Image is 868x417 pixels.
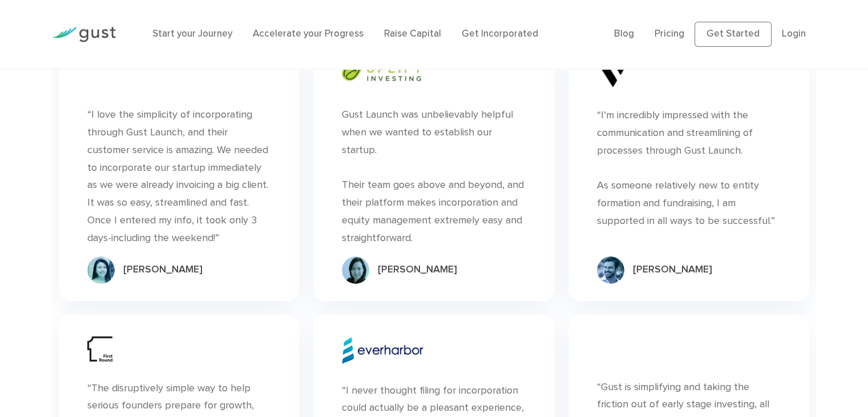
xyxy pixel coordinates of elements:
div: [PERSON_NAME] [378,263,457,276]
img: Everharbor [342,336,424,364]
a: Start your Journey [152,28,232,39]
img: First Round [87,336,112,362]
img: Stephanie A265488e5bd0cda66f30a9b87e05ab8ceddb255120df04412edde4293bb19ee7 [87,256,115,284]
img: Gust Logo [52,27,116,42]
img: Sylphiel2 4ac7317f5f652bf5fa0084d871f83f84be9eb731b28548c64c2f2342b2042ebe [342,256,369,284]
div: “I’m incredibly impressed with the communication and streamlining of processes through Gust Launc... [597,107,781,230]
div: “I love the simplicity of incorporating through Gust Launch, and their customer service is amazin... [87,106,271,247]
a: Raise Capital [384,28,441,39]
a: Login [782,28,806,39]
a: Get Incorporated [462,28,538,39]
a: Get Started [695,22,772,47]
a: Accelerate your Progress [253,28,364,39]
img: V [597,64,627,89]
a: Blog [614,28,634,39]
a: Pricing [655,28,684,39]
div: [PERSON_NAME] [123,263,203,276]
div: [PERSON_NAME] [633,263,712,276]
img: Logo [342,64,421,81]
div: Gust Launch was unbelievably helpful when we wanted to establish our startup. Their team goes abo... [342,106,526,247]
img: Brent D55d81dbb4f7d2a1e91ae14248d70b445552e6f4f64c2412a5767280fe225c96 [597,256,624,284]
